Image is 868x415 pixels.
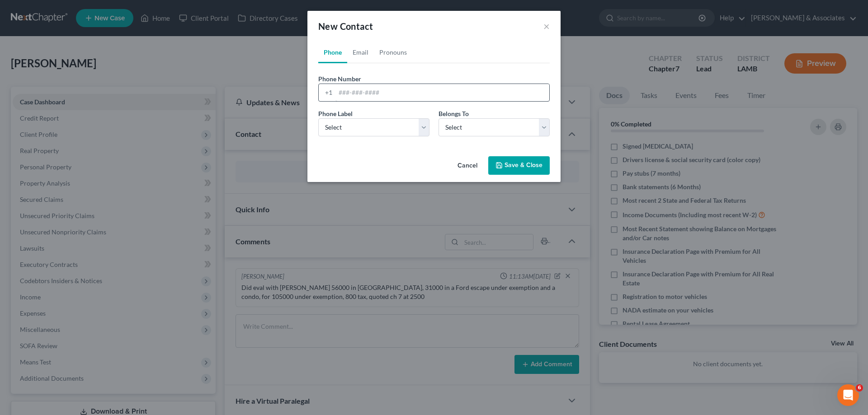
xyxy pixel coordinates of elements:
[318,21,373,32] span: New Contact
[543,21,550,32] button: ×
[335,84,549,101] input: ###-###-####
[374,42,412,63] a: Pronouns
[347,42,374,63] a: Email
[318,75,361,83] span: Phone Number
[318,42,347,63] a: Phone
[856,384,863,392] span: 6
[488,156,550,175] button: Save & Close
[318,110,353,117] span: Phone Label
[837,384,859,406] iframe: Intercom live chat
[319,84,335,101] div: +1
[450,157,485,175] button: Cancel
[439,110,469,117] span: Belongs To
